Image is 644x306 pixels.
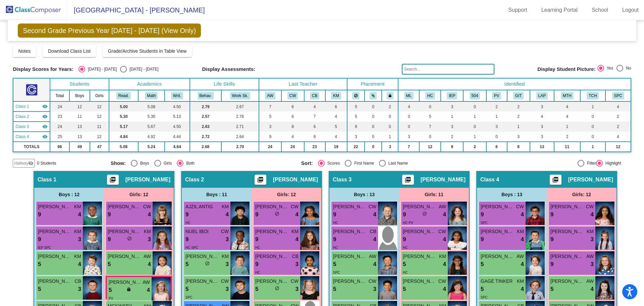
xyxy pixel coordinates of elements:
button: 504 [470,92,480,99]
span: Class 2 [15,114,29,120]
mat-radio-group: Select an option [301,160,487,167]
mat-icon: picture_as_pdf [109,176,117,186]
span: Display Scores for Years: [13,66,73,72]
span: [PERSON_NAME] [550,228,584,235]
button: Grade/Archive Students in Table View [103,45,192,57]
td: 4.92 [138,132,165,142]
td: Sarah Linington - No Class Name [13,101,50,112]
td: 3 [382,142,398,152]
th: Teacher Kid [580,90,605,101]
td: 2 [507,112,530,122]
a: Learning Portal [536,5,583,15]
span: [PERSON_NAME] [481,228,514,235]
mat-radio-group: Select an option [111,160,296,167]
th: Identified [398,78,631,90]
td: 3 [441,101,463,112]
span: [PERSON_NAME] [273,176,318,183]
span: 4 [521,210,524,219]
td: 8 [281,122,304,132]
td: 5.08 [109,142,138,152]
button: Work Sk. [230,92,250,99]
div: Boys [138,160,149,166]
span: 4 [226,210,229,219]
span: [PERSON_NAME] [38,228,71,235]
mat-icon: picture_as_pdf [256,176,264,186]
span: [GEOGRAPHIC_DATA] - [PERSON_NAME] [67,5,205,15]
span: [PERSON_NAME] [108,228,141,235]
td: Stephanie Bjorkman - No Class Name [13,112,50,122]
td: 0 [365,122,382,132]
button: Notes [13,45,36,57]
td: 3 [259,122,281,132]
div: Boys : 12 [34,188,104,201]
button: CW [287,92,298,99]
th: Total [50,90,69,101]
button: LAP [536,92,548,99]
th: Colleen White [281,90,304,101]
span: 4 [443,210,446,219]
span: CW [369,203,376,210]
span: Class 3 [333,176,352,183]
mat-icon: picture_as_pdf [404,176,412,186]
span: Class 4 [15,134,29,140]
td: 0 [365,112,382,122]
button: Math [145,92,158,99]
span: 9 [38,235,41,244]
div: Highlight [603,160,621,166]
span: 9 [333,210,336,219]
td: 3 [530,122,554,132]
button: Print Students Details [550,175,561,185]
span: Sort: [301,160,313,166]
td: 13 [69,132,90,142]
td: 11 [554,142,580,152]
td: 3 [398,132,419,142]
th: Keep away students [347,90,365,101]
button: GIT [513,92,524,99]
div: No [623,65,631,71]
a: School [586,5,613,15]
span: Display Assessments: [202,66,255,72]
td: 49 [69,142,90,152]
td: 24 [259,142,281,152]
th: Keep with teacher [382,90,398,101]
td: 2.71 [221,122,259,132]
span: do_not_disturb_alt [422,211,427,216]
td: 5 [325,122,347,132]
td: 2 [382,101,398,112]
td: 5 [419,112,441,122]
td: 0 [486,132,507,142]
span: Class 4 [480,176,499,183]
td: 1 [580,101,605,112]
span: 4 [78,210,81,219]
td: 9 [441,142,463,152]
span: 9 [403,210,406,219]
td: 6 [325,101,347,112]
th: Boys [69,90,90,101]
button: TCH [587,92,599,99]
td: 0 [398,112,419,122]
td: 0 [419,101,441,112]
button: Download Class List [43,45,96,57]
span: Hallway [14,160,28,166]
mat-icon: visibility [42,114,48,119]
td: 47 [90,142,109,152]
td: 2.70 [221,142,259,152]
td: 9 [259,132,281,142]
span: 4 [296,210,299,219]
td: 4 [304,101,325,112]
td: 7 [259,101,281,112]
span: Notes [18,48,31,54]
span: Grade/Archive Students in Table View [108,48,187,54]
span: Class 1 [38,176,56,183]
span: [PERSON_NAME] [333,203,367,210]
span: CW [586,203,594,210]
span: KM [222,203,229,210]
a: Logout [617,5,644,15]
td: 0 [365,142,382,152]
span: 3 [78,235,81,244]
td: 13 [530,142,554,152]
span: [PERSON_NAME] [38,203,71,210]
th: Last Teacher [259,78,347,90]
td: 5 [259,112,281,122]
td: 1 [554,122,580,132]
